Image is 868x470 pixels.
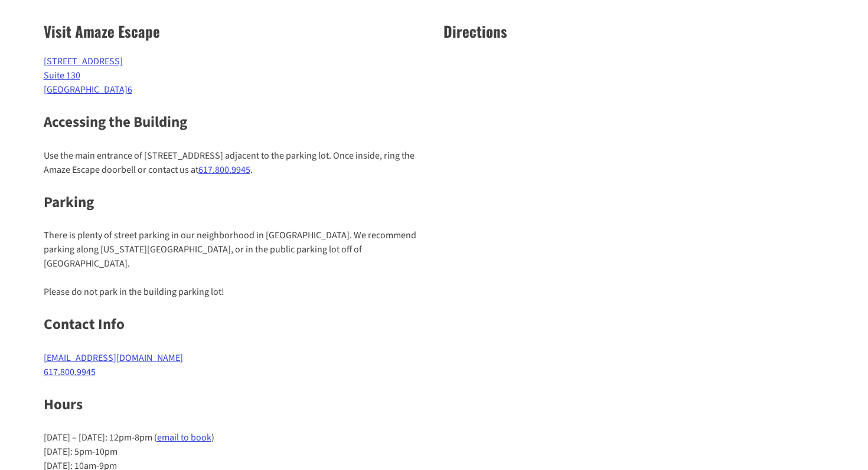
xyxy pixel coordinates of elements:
a: email to book [157,431,211,444]
a: 617.800.9945 [44,366,96,379]
p: Please do not park in the building parking lot! [44,285,425,299]
h2: Visit Amaze Escape [44,20,425,42]
h3: Parking [44,192,425,214]
p: Use the main entrance of [STREET_ADDRESS] adjacent to the parking lot. Once inside, ring the Amaz... [44,149,425,177]
p: There is plenty of street parking in our neighborhood in [GEOGRAPHIC_DATA]. We recommend parking ... [44,228,425,271]
h3: Hours [44,394,425,416]
h2: Directions [443,20,825,42]
a: [EMAIL_ADDRESS][DOMAIN_NAME] [44,351,183,364]
a: [STREET_ADDRESS]Suite 130[GEOGRAPHIC_DATA] [44,55,128,96]
a: 617.800.9945 [198,163,250,176]
a: 6 [128,83,132,96]
h3: Accessing the Building [44,111,425,134]
h3: Contact Info [44,314,425,336]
